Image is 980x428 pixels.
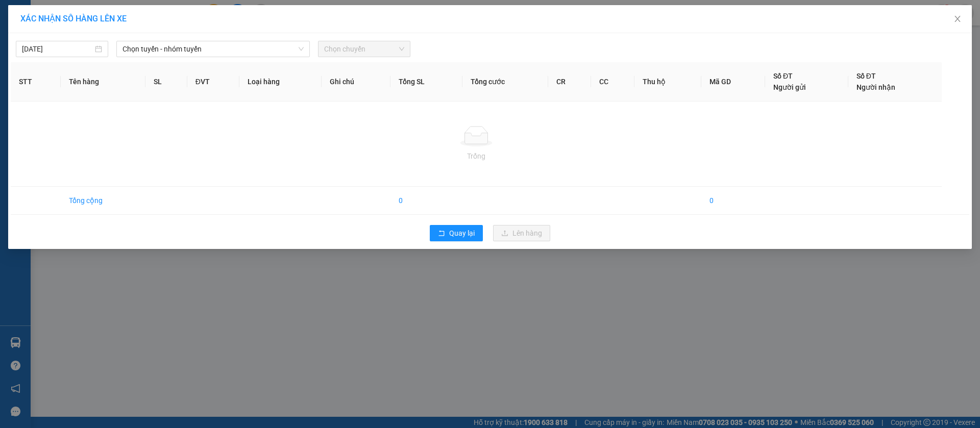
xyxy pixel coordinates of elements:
[701,62,765,102] th: Mã GD
[773,83,806,91] span: Người gửi
[298,46,304,52] span: down
[19,150,934,162] div: Trống
[390,62,462,102] th: Tổng SL
[61,187,145,215] td: Tổng cộng
[634,62,701,102] th: Thu hộ
[449,228,475,239] span: Quay lại
[324,41,404,57] span: Chọn chuyến
[187,62,239,102] th: ĐVT
[11,62,61,102] th: STT
[701,187,765,215] td: 0
[322,62,391,102] th: Ghi chú
[773,72,793,80] span: Số ĐT
[438,230,445,238] span: rollback
[61,62,145,102] th: Tên hàng
[239,62,322,102] th: Loại hàng
[390,187,462,215] td: 0
[430,225,483,241] button: rollbackQuay lại
[856,72,876,80] span: Số ĐT
[856,83,895,91] span: Người nhận
[943,5,972,34] button: Close
[122,41,304,57] span: Chọn tuyến - nhóm tuyến
[548,62,592,102] th: CR
[462,62,548,102] th: Tổng cước
[953,15,962,23] span: close
[493,225,550,241] button: uploadLên hàng
[20,14,127,23] span: XÁC NHẬN SỐ HÀNG LÊN XE
[591,62,634,102] th: CC
[22,43,93,55] input: 12/09/2025
[145,62,187,102] th: SL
